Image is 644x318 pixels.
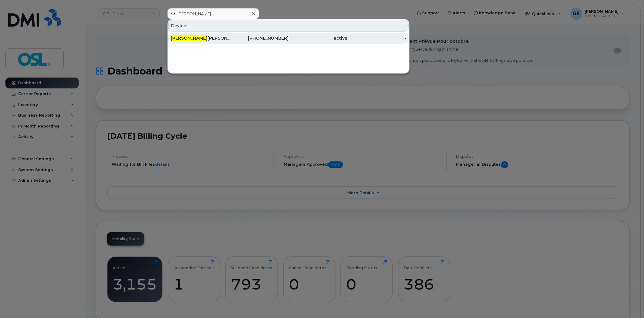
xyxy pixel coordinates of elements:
[348,35,407,41] div: -
[289,35,348,41] div: active
[171,35,230,41] div: [PERSON_NAME]
[168,20,409,31] div: Devices
[171,35,207,41] span: [PERSON_NAME]
[230,35,289,41] div: [PHONE_NUMBER]
[168,33,409,44] a: [PERSON_NAME][PERSON_NAME][PHONE_NUMBER]active-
